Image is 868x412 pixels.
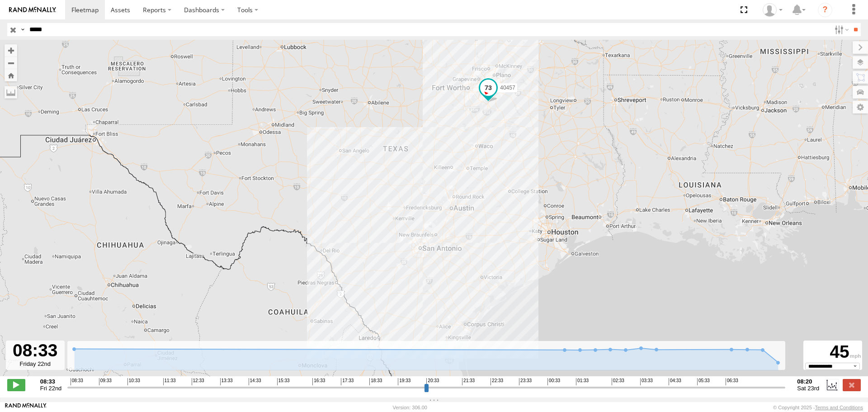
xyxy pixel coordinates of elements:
[398,378,410,385] span: 19:33
[843,379,861,391] label: Close
[5,403,47,412] a: Visit our Website
[797,378,819,385] strong: 08:20
[341,378,354,385] span: 17:33
[192,378,204,385] span: 12:33
[5,69,17,81] button: Zoom Home
[71,378,83,385] span: 08:33
[40,378,62,385] strong: 08:33
[312,378,325,385] span: 16:33
[9,7,56,13] img: rand-logo.svg
[163,378,176,385] span: 11:33
[369,378,382,385] span: 18:33
[5,44,17,57] button: Zoom in
[7,379,25,391] label: Play/Stop
[5,86,17,99] label: Measure
[426,378,439,385] span: 20:33
[249,378,261,385] span: 14:33
[277,378,290,385] span: 15:33
[797,385,819,392] span: Sat 23rd Aug 2025
[576,378,589,385] span: 01:33
[462,378,475,385] span: 21:33
[669,378,681,385] span: 04:33
[697,378,710,385] span: 05:33
[759,3,786,17] div: Caseta Laredo TX
[519,378,532,385] span: 23:33
[612,378,624,385] span: 02:33
[640,378,653,385] span: 03:33
[491,378,503,385] span: 22:33
[726,378,738,385] span: 06:33
[127,378,140,385] span: 10:33
[220,378,233,385] span: 13:33
[547,378,560,385] span: 00:33
[818,3,832,17] i: ?
[19,23,26,36] label: Search Query
[815,405,863,410] a: Terms and Conditions
[853,101,868,114] label: Map Settings
[831,23,850,36] label: Search Filter Options
[99,378,112,385] span: 09:33
[393,405,427,410] div: Version: 306.00
[40,385,62,392] span: Fri 22nd Aug 2025
[805,342,861,363] div: 45
[5,57,17,69] button: Zoom out
[773,405,863,410] div: © Copyright 2025 -
[500,85,515,91] span: 40457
